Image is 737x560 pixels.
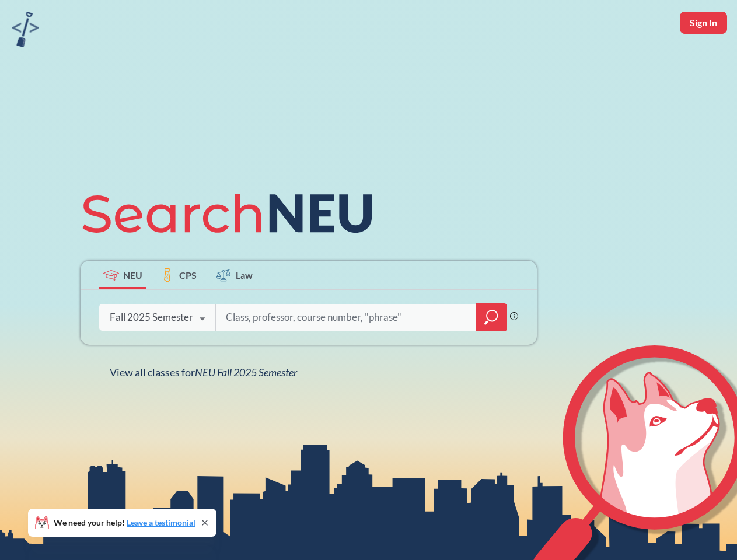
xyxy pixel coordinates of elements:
svg: magnifying glass [484,309,498,325]
input: Class, professor, course number, "phrase" [225,305,467,330]
span: View all classes for [110,366,297,379]
span: Law [236,268,253,282]
span: NEU Fall 2025 Semester [195,366,297,379]
span: NEU [123,268,142,282]
div: magnifying glass [476,303,507,331]
img: sandbox logo [12,12,39,47]
span: We need your help! [54,519,195,527]
span: CPS [179,268,197,282]
div: Fall 2025 Semester [110,311,193,324]
a: sandbox logo [12,12,39,51]
button: Sign In [680,12,727,34]
a: Leave a testimonial [127,517,195,527]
